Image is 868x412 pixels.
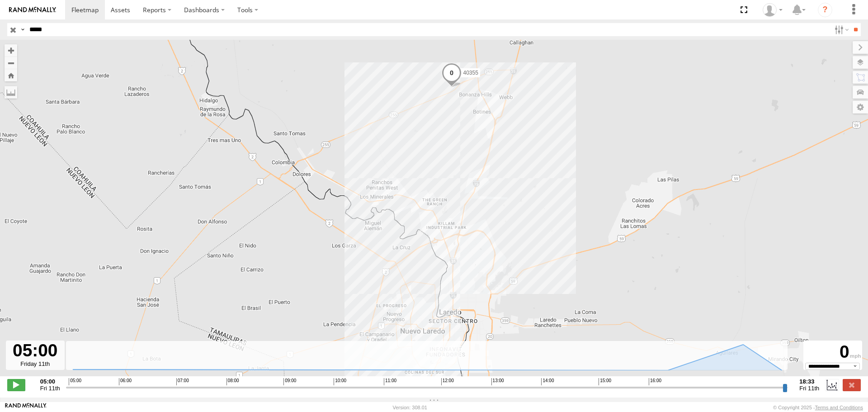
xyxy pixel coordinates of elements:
[226,378,239,385] span: 08:00
[176,378,189,385] span: 07:00
[853,101,868,114] label: Map Settings
[759,3,786,17] div: Caseta Laredo TX
[649,378,661,385] span: 16:00
[843,379,861,391] label: Close
[119,378,132,385] span: 06:00
[599,378,611,385] span: 15:00
[491,378,504,385] span: 13:00
[5,403,47,412] a: Visit our Website
[463,69,478,76] span: 40355
[541,378,554,385] span: 14:00
[799,378,819,385] strong: 18:33
[7,379,25,391] label: Play/Stop
[40,378,60,385] strong: 05:00
[5,57,17,69] button: Zoom out
[393,405,427,410] div: Version: 308.01
[799,385,819,392] span: Fri 11th Jul 2025
[831,23,850,36] label: Search Filter Options
[283,378,296,385] span: 09:00
[40,385,60,392] span: Fri 11th Jul 2025
[69,378,81,385] span: 05:00
[441,378,454,385] span: 12:00
[815,405,863,410] a: Terms and Conditions
[805,342,861,363] div: 0
[334,378,346,385] span: 10:00
[5,44,17,57] button: Zoom in
[9,7,56,13] img: rand-logo.svg
[818,3,832,17] i: ?
[5,86,17,99] label: Measure
[5,69,17,81] button: Zoom Home
[384,378,396,385] span: 11:00
[19,23,26,36] label: Search Query
[773,405,863,410] div: © Copyright 2025 -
